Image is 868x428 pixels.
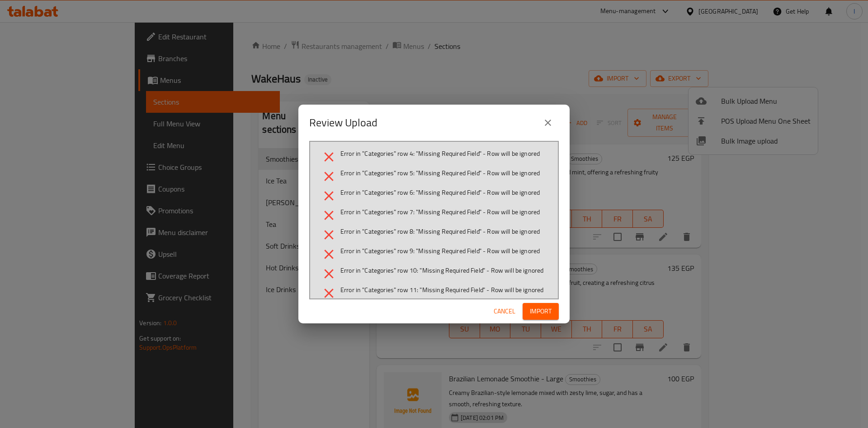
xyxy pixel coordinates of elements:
button: close [537,112,559,134]
span: Error in "Categories" row 4: "Missing Required Field" - Row will be ignored [340,149,540,158]
span: Error in "Categories" row 7: "Missing Required Field" - Row will be ignored [340,207,540,216]
button: Import [523,303,559,320]
span: Error in "Categories" row 5: "Missing Required Field" - Row will be ignored [340,168,540,178]
span: Error in "Categories" row 9: "Missing Required Field" - Row will be ignored [340,246,540,255]
span: Error in "Categories" row 11: "Missing Required Field" - Row will be ignored [340,285,543,294]
span: Error in "Categories" row 6: "Missing Required Field" - Row will be ignored [340,188,540,197]
span: Import [530,306,552,317]
span: Error in "Categories" row 8: "Missing Required Field" - Row will be ignored [340,227,540,236]
h2: Review Upload [309,115,377,130]
span: Cancel [494,306,515,317]
span: Error in "Categories" row 10: "Missing Required Field" - Row will be ignored [340,266,543,275]
button: Cancel [490,303,519,320]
